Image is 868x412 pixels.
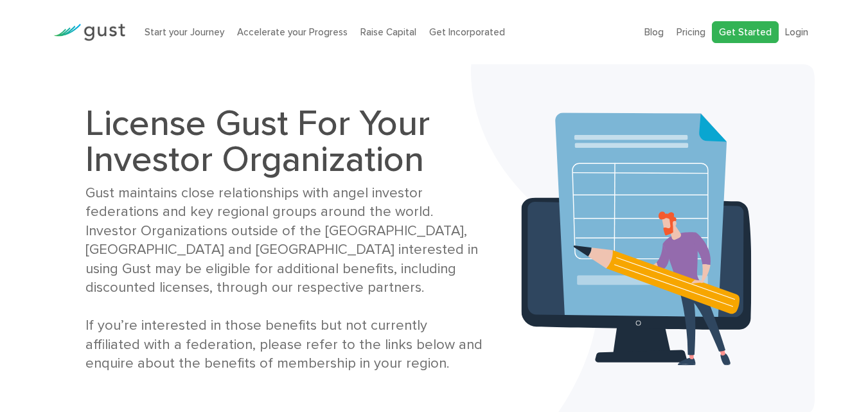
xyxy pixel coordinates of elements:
h1: License Gust For Your Investor Organization [85,105,484,177]
a: Pricing [677,26,705,38]
a: Raise Capital [360,26,416,38]
a: Accelerate your Progress [237,26,348,38]
a: Get Incorporated [429,26,505,38]
div: Gust maintains close relationships with angel investor federations and key regional groups around... [85,184,484,373]
a: Login [785,26,808,38]
img: Gust Logo [53,24,125,41]
a: Start your Journey [145,26,224,38]
a: Get Started [712,21,779,44]
a: Blog [644,26,664,38]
